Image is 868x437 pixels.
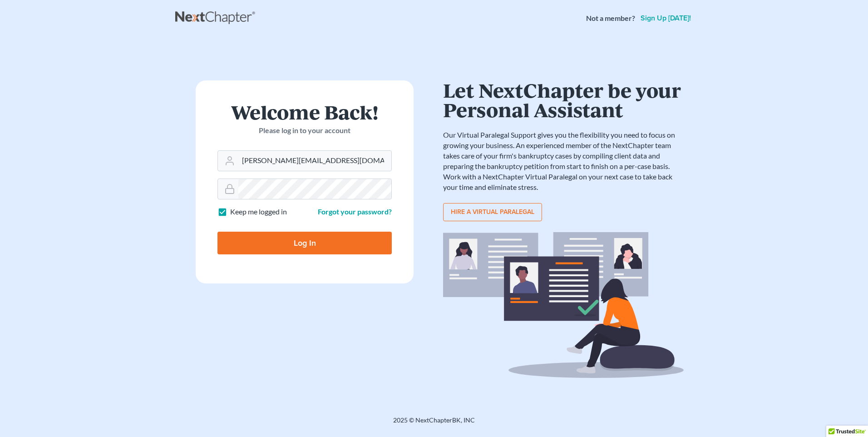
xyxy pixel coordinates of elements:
h1: Welcome Back! [217,102,392,122]
label: Keep me logged in [230,207,287,217]
h1: Let NextChapter be your Personal Assistant [443,80,684,119]
input: Email Address [238,151,391,171]
p: Please log in to your account [217,125,392,136]
p: Our Virtual Paralegal Support gives you the flexibility you need to focus on growing your busines... [443,130,684,192]
a: Hire a virtual paralegal [443,203,542,221]
input: Log In [217,232,392,254]
strong: Not a member? [586,13,635,24]
a: Sign up [DATE]! [639,15,693,22]
img: virtual_paralegal_bg-b12c8cf30858a2b2c02ea913d52db5c468ecc422855d04272ea22d19010d70dc.svg [443,232,684,378]
div: 2025 © NextChapterBK, INC [175,416,693,432]
a: Forgot your password? [318,207,392,216]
